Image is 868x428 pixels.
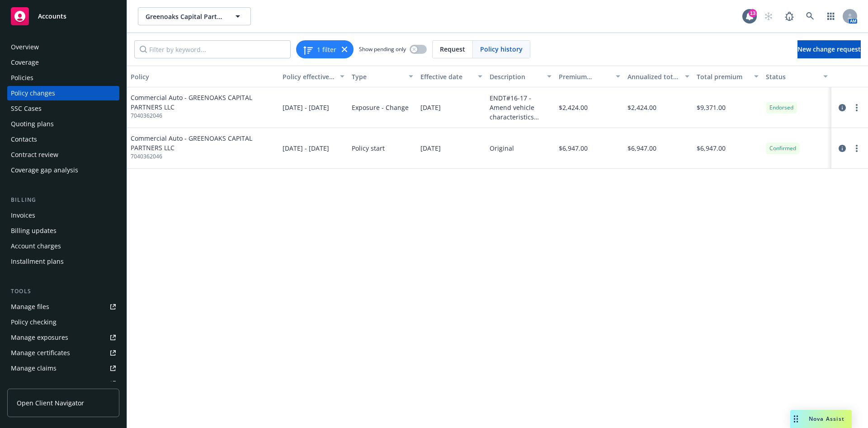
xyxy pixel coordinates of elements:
[697,143,726,153] span: $6,947.00
[11,330,68,345] div: Manage exposures
[809,415,844,423] span: Nova Assist
[131,133,275,152] span: Commercial Auto - GREENOAKS CAPITAL PARTNERS LLC
[555,66,624,87] button: Premium change
[769,144,796,152] span: Confirmed
[279,66,348,87] button: Policy effective dates
[559,143,588,153] span: $6,947.00
[769,104,793,112] span: Endorsed
[837,102,848,113] a: circleInformation
[7,55,119,70] a: Coverage
[7,254,119,269] a: Installment plans
[131,72,275,81] div: Policy
[11,132,37,147] div: Contacts
[7,101,119,116] a: SSC Cases
[7,315,119,329] a: Policy checking
[352,72,404,81] div: Type
[7,287,119,296] div: Tools
[11,55,39,70] div: Coverage
[11,239,61,253] div: Account charges
[283,143,329,153] span: [DATE] - [DATE]
[131,93,275,112] span: Commercial Auto - GREENOAKS CAPITAL PARTNERS LLC
[7,71,119,85] a: Policies
[480,44,523,54] span: Policy history
[490,72,542,81] div: Description
[317,45,336,54] span: 1 filter
[7,195,119,204] div: Billing
[697,72,749,81] div: Total premium
[131,152,275,161] span: 7040362046
[11,361,57,376] div: Manage claims
[7,224,119,238] a: Billing updates
[420,72,472,81] div: Effective date
[7,147,119,162] a: Contract review
[7,346,119,360] a: Manage certificates
[693,66,762,87] button: Total premium
[759,7,778,25] a: Start snowing
[766,72,818,81] div: Status
[7,117,119,131] a: Quoting plans
[7,376,119,391] a: Manage BORs
[851,102,862,113] a: more
[11,208,35,223] div: Invoices
[801,7,819,25] a: Search
[352,103,409,112] span: Exposure - Change
[7,361,119,376] a: Manage claims
[790,410,852,428] button: Nova Assist
[559,72,611,81] div: Premium change
[7,208,119,223] a: Invoices
[7,239,119,253] a: Account charges
[417,66,486,87] button: Effective date
[420,103,441,112] span: [DATE]
[11,346,70,360] div: Manage certificates
[11,224,57,238] div: Billing updates
[7,132,119,147] a: Contacts
[138,7,251,25] button: Greenoaks Capital Partners LLC
[7,300,119,314] a: Manage files
[7,86,119,100] a: Policy changes
[7,163,119,177] a: Coverage gap analysis
[440,44,465,54] span: Request
[134,40,291,58] input: Filter by keyword...
[559,103,588,112] span: $2,424.00
[38,13,66,20] span: Accounts
[11,86,55,100] div: Policy changes
[283,103,329,112] span: [DATE] - [DATE]
[11,71,33,85] div: Policies
[837,143,848,154] a: circleInformation
[490,143,514,153] div: Original
[851,143,862,154] a: more
[11,40,39,54] div: Overview
[11,376,53,391] div: Manage BORs
[17,398,84,408] span: Open Client Navigator
[797,45,861,53] span: New change request
[11,315,57,329] div: Policy checking
[11,147,58,162] div: Contract review
[11,254,64,269] div: Installment plans
[697,103,726,112] span: $9,371.00
[762,66,831,87] button: Status
[627,143,656,153] span: $6,947.00
[486,66,555,87] button: Description
[11,300,49,314] div: Manage files
[627,103,656,112] span: $2,424.00
[359,45,406,53] span: Show pending only
[797,40,861,58] a: New change request
[627,72,679,81] div: Annualized total premium change
[624,66,693,87] button: Annualized total premium change
[490,93,552,122] div: ENDT#16-17 - Amend vehicle characteristics Territory Code to 151 for vin#8415 & vin#5361
[7,330,119,345] a: Manage exposures
[348,66,417,87] button: Type
[780,7,798,25] a: Report a Bug
[131,112,275,120] span: 7040362046
[11,163,78,177] div: Coverage gap analysis
[11,117,54,131] div: Quoting plans
[749,9,757,17] div: 13
[420,143,441,153] span: [DATE]
[7,40,119,54] a: Overview
[11,101,42,116] div: SSC Cases
[283,72,335,81] div: Policy effective dates
[146,12,224,21] span: Greenoaks Capital Partners LLC
[127,66,279,87] button: Policy
[7,4,119,29] a: Accounts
